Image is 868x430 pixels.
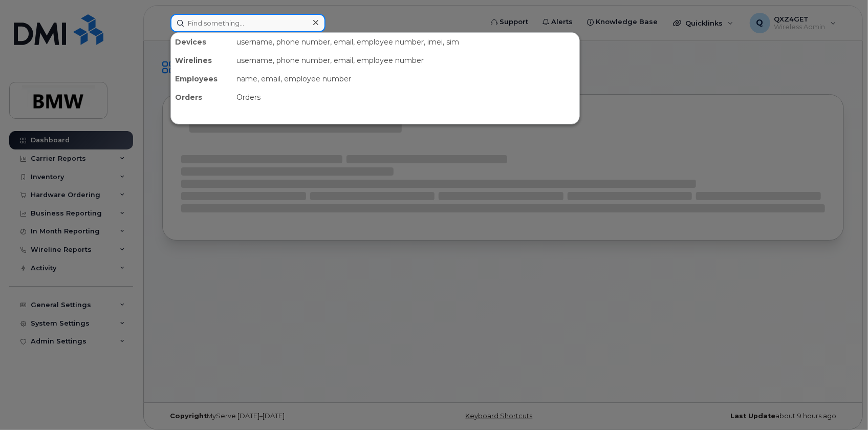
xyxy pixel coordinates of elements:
div: Employees [171,70,232,88]
div: name, email, employee number [232,70,579,88]
div: Wirelines [171,51,232,70]
div: username, phone number, email, employee number, imei, sim [232,33,579,51]
div: Orders [232,88,579,106]
div: username, phone number, email, employee number [232,51,579,70]
div: Orders [171,88,232,106]
div: Devices [171,33,232,51]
